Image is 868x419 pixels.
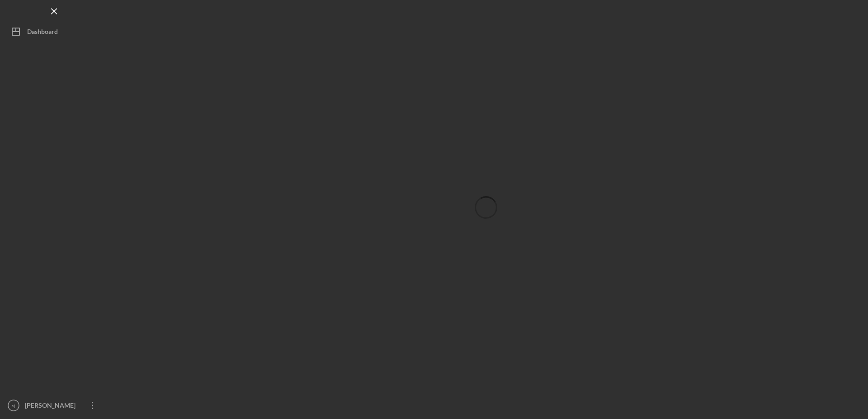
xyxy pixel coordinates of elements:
[5,396,104,414] button: sj[PERSON_NAME]
[27,23,58,43] div: Dashboard
[5,23,104,41] button: Dashboard
[12,403,15,408] text: sj
[23,396,81,417] div: [PERSON_NAME]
